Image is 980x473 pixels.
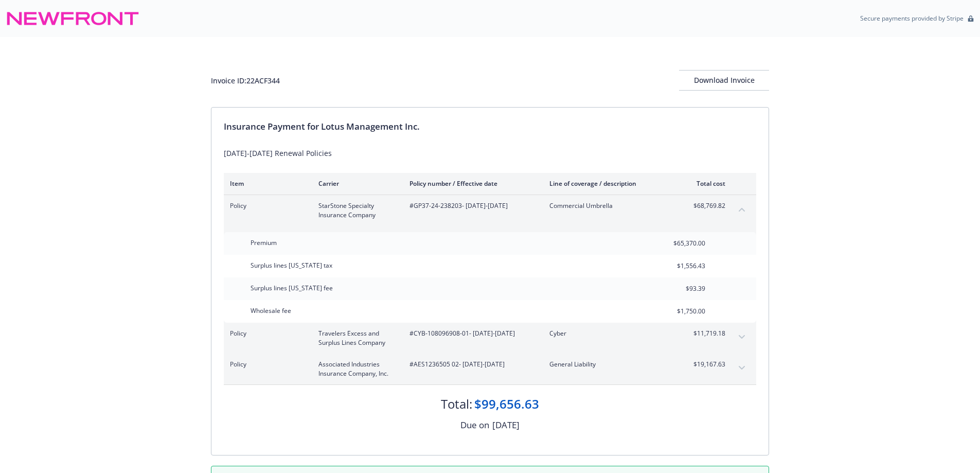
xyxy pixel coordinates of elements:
div: Insurance Payment for Lotus Management Inc. [224,120,756,133]
input: 0.00 [645,258,711,274]
span: Cyber [549,329,670,338]
div: Carrier [318,179,393,188]
span: #GP37-24-238203 - [DATE]-[DATE] [409,201,533,211]
span: #AES1236505 02 - [DATE]-[DATE] [409,360,533,369]
p: Secure payments provided by Stripe [860,14,964,23]
span: Policy [230,329,302,338]
input: 0.00 [645,281,711,296]
span: $19,167.63 [687,360,725,369]
span: Commercial Umbrella [549,201,670,211]
div: Total cost [687,179,725,188]
div: Due on [460,418,489,432]
div: PolicyTravelers Excess and Surplus Lines Company#CYB-108096908-01- [DATE]-[DATE]Cyber$11,719.18ex... [224,323,756,354]
span: Premium [251,238,277,247]
div: $99,656.63 [474,395,539,413]
button: Download Invoice [679,70,769,91]
span: Surplus lines [US_STATE] tax [251,261,332,270]
div: [DATE] [492,418,520,432]
span: Travelers Excess and Surplus Lines Company [318,329,393,347]
span: Policy [230,360,302,369]
div: Line of coverage / description [549,179,670,188]
span: Associated Industries Insurance Company, Inc. [318,360,393,378]
span: $11,719.18 [687,329,725,338]
div: PolicyAssociated Industries Insurance Company, Inc.#AES1236505 02- [DATE]-[DATE]General Liability... [224,354,756,384]
div: Total: [441,395,472,413]
button: expand content [734,360,750,376]
div: Item [230,179,302,188]
div: Policy number / Effective date [409,179,533,188]
span: StarStone Specialty Insurance Company [318,201,393,220]
input: 0.00 [645,304,711,319]
span: Policy [230,201,302,211]
span: Wholesale fee [251,306,291,315]
input: 0.00 [645,236,711,251]
div: Invoice ID: 22ACF344 [211,75,280,86]
span: General Liability [549,360,670,369]
button: expand content [734,329,750,345]
span: $68,769.82 [687,201,725,211]
span: Surplus lines [US_STATE] fee [251,284,333,292]
div: [DATE]-[DATE] Renewal Policies [224,148,756,159]
button: collapse content [734,201,750,218]
div: PolicyStarStone Specialty Insurance Company#GP37-24-238203- [DATE]-[DATE]Commercial Umbrella$68,7... [224,195,756,226]
div: Download Invoice [679,71,769,90]
span: #CYB-108096908-01 - [DATE]-[DATE] [409,329,533,338]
